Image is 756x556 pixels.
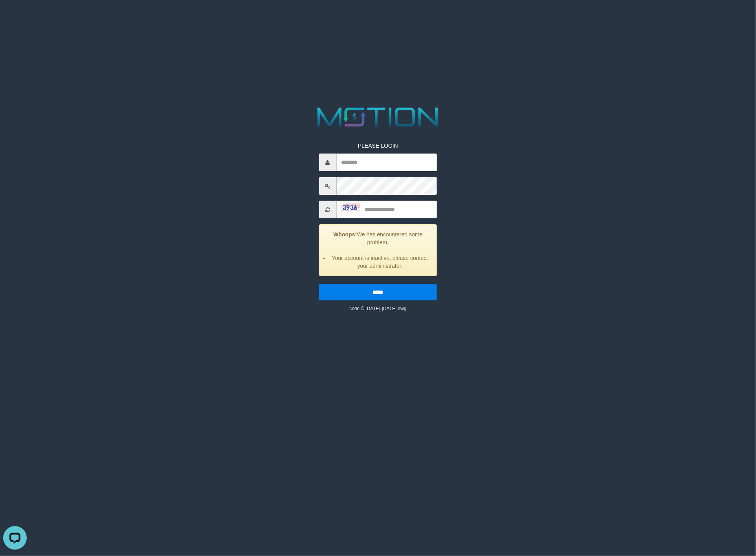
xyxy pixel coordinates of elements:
strong: Whoops! [334,232,357,238]
button: Open LiveChat chat widget [3,3,27,27]
img: captcha [341,203,360,211]
img: MOTION_logo.png [312,104,444,130]
p: PLEASE LOGIN [319,142,437,150]
small: code © [DATE]-[DATE] dwg [349,306,406,312]
li: Your account is inactive, please contact your administrator. [329,254,431,270]
div: We has encountered some problem. [319,225,437,276]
